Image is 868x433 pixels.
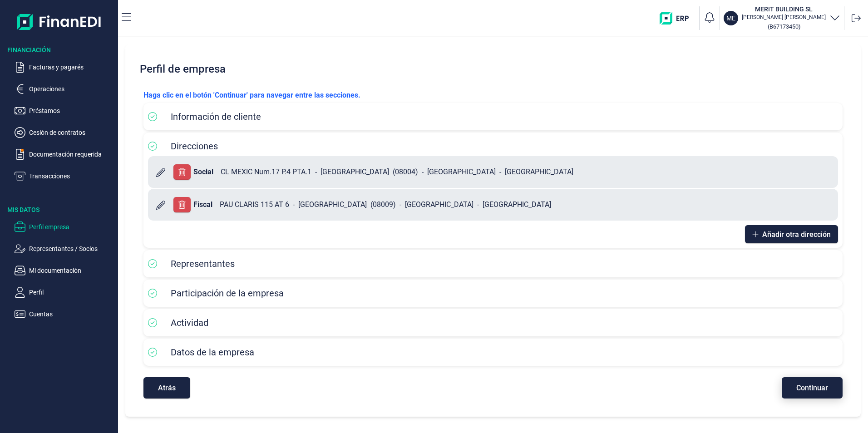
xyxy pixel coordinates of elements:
span: [GEOGRAPHIC_DATA] [427,167,496,177]
p: Préstamos [29,105,114,116]
span: - [399,199,401,210]
p: Transacciones [29,171,114,182]
span: [GEOGRAPHIC_DATA] [405,199,473,210]
button: Cesión de contratos [15,127,114,138]
img: erp [660,12,695,25]
p: Documentación requerida [29,149,114,160]
span: [GEOGRAPHIC_DATA] [321,167,389,177]
button: Atrás [143,377,190,399]
span: Direcciones [171,141,218,152]
h2: Perfil de empresa [136,55,850,83]
button: Cuentas [15,309,114,320]
button: Operaciones [15,84,114,94]
button: Añadir otra dirección [745,225,838,243]
p: [PERSON_NAME] [PERSON_NAME] [742,14,826,21]
span: Información de cliente [171,111,261,122]
b: Social [193,167,213,176]
button: Facturas y pagarés [15,62,114,73]
span: Atrás [158,384,176,391]
span: Añadir otra dirección [762,231,831,238]
p: Cuentas [29,309,114,320]
span: ( 08004 ) [393,167,418,177]
span: - [477,199,479,210]
p: Mi documentación [29,265,114,276]
span: ( 08009 ) [370,199,396,210]
button: Préstamos [15,105,114,116]
p: Facturas y pagarés [29,62,114,73]
p: ME [726,14,735,23]
span: [GEOGRAPHIC_DATA] [483,199,551,210]
p: Operaciones [29,84,114,94]
span: - [422,167,424,177]
span: [GEOGRAPHIC_DATA] [505,167,573,177]
span: [GEOGRAPHIC_DATA] [298,199,367,210]
button: Continuar [782,377,843,399]
button: Representantes / Socios [15,243,114,254]
p: Perfil empresa [29,221,114,232]
button: MEMERIT BUILDING SL[PERSON_NAME] [PERSON_NAME](B67173450) [724,5,840,32]
span: PAU CLARIS 115 AT 6 [220,199,289,210]
span: Participación de la empresa [171,288,284,299]
span: CL MEXIC Num.17 P.4 PTA.1 [221,167,311,177]
button: Mi documentación [15,265,114,276]
span: Actividad [171,317,208,328]
button: Perfil [15,287,114,298]
p: Haga clic en el botón 'Continuar' para navegar entre las secciones. [143,90,843,101]
button: Transacciones [15,171,114,182]
span: Datos de la empresa [171,347,254,358]
span: - [315,167,317,177]
small: Copiar cif [768,23,800,30]
h3: MERIT BUILDING SL [742,5,826,14]
span: - [499,167,501,177]
button: Perfil empresa [15,221,114,232]
span: Continuar [796,384,828,391]
p: Representantes / Socios [29,243,114,254]
span: Representantes [171,258,235,269]
button: Documentación requerida [15,149,114,160]
img: Logo de aplicación [17,7,102,36]
p: Perfil [29,287,114,298]
p: Cesión de contratos [29,127,114,138]
b: Fiscal [193,200,212,209]
span: - [293,199,295,210]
